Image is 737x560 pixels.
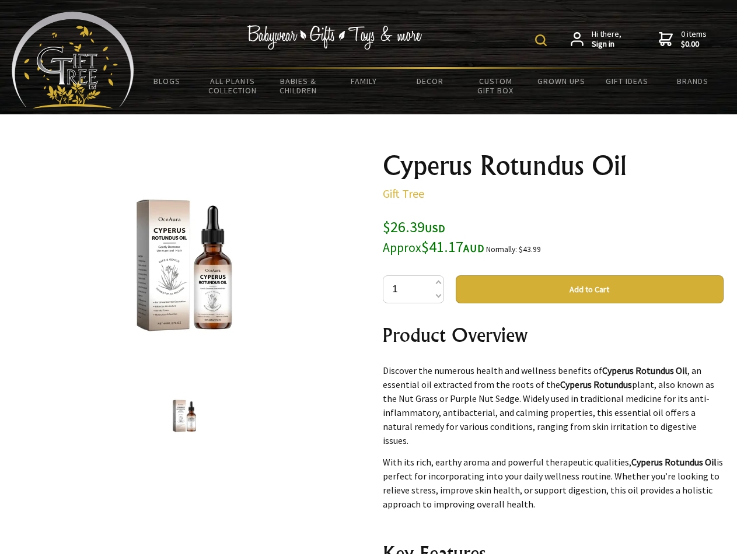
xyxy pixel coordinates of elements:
[383,321,724,349] h2: Product Overview
[486,244,541,254] small: Normally: $43.99
[162,394,207,438] img: Cyperus Rotundus Oil
[659,29,707,50] a: 0 items$0.00
[681,29,707,50] span: 0 items
[383,363,724,447] p: Discover the numerous health and wellness benefits of , an essential oil extracted from the roots...
[456,275,724,303] button: Add to Cart
[528,69,594,93] a: Grown Ups
[93,174,275,356] img: Cyperus Rotundus Oil
[463,69,529,103] a: Custom Gift Box
[602,365,687,376] strong: Cyperus Rotundus Oil
[425,222,445,235] span: USD
[681,39,707,50] strong: $0.00
[383,186,424,201] a: Gift Tree
[134,69,200,93] a: BLOGS
[631,456,717,468] strong: Cyperus Rotundus Oil
[266,69,331,103] a: Babies & Children
[463,242,484,255] span: AUD
[247,25,422,50] img: Babywear - Gifts - Toys & more
[571,29,621,50] a: Hi there,Sign in
[560,379,632,390] strong: Cyperus Rotundus
[397,69,463,93] a: Decor
[383,152,724,180] h1: Cyperus Rotundus Oil
[660,69,726,93] a: Brands
[383,240,421,256] small: Approx
[200,69,266,103] a: All Plants Collection
[383,217,484,256] span: $26.39 $41.17
[12,12,134,108] img: Babyware - Gifts - Toys and more...
[383,455,724,511] p: With its rich, earthy aroma and powerful therapeutic qualities, is perfect for incorporating into...
[331,69,397,93] a: Family
[592,29,621,50] span: Hi there,
[592,39,621,50] strong: Sign in
[594,69,660,93] a: Gift Ideas
[535,34,547,46] img: product search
